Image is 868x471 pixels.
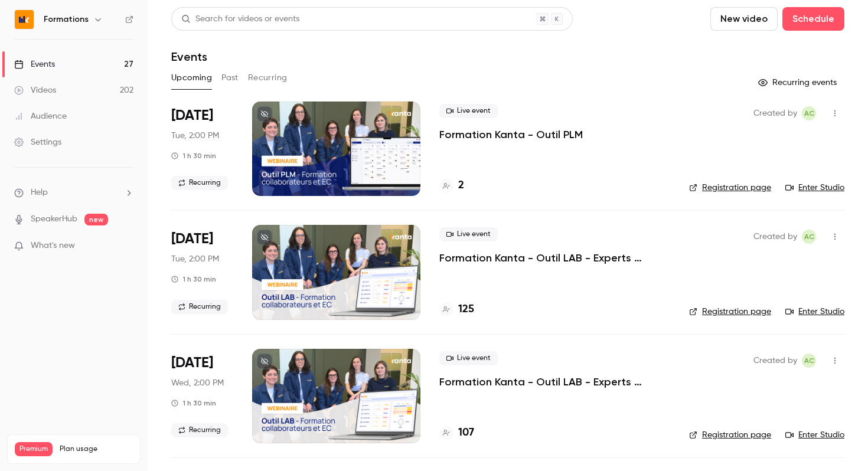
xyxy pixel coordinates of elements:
[171,230,213,248] span: [DATE]
[802,106,816,120] span: Anaïs Cachelou
[171,300,228,314] span: Recurring
[171,50,207,64] h1: Events
[785,182,844,194] a: Enter Studio
[458,302,474,318] h4: 125
[84,214,108,225] span: new
[753,230,797,244] span: Created by
[439,127,583,142] a: Formation Kanta - Outil PLM
[171,151,216,161] div: 1 h 30 min
[439,178,464,194] a: 2
[15,442,53,456] span: Premium
[802,354,816,368] span: Anaïs Cachelou
[689,306,771,318] a: Registration page
[31,213,77,225] a: SpeakerHub
[171,423,228,437] span: Recurring
[31,240,75,252] span: What's new
[60,444,133,454] span: Plan usage
[458,178,464,194] h4: 2
[439,251,670,265] a: Formation Kanta - Outil LAB - Experts Comptables & Collaborateurs
[804,354,814,368] span: AC
[439,227,498,241] span: Live event
[171,349,233,443] div: Sep 10 Wed, 2:00 PM (Europe/Paris)
[439,302,474,318] a: 125
[439,104,498,118] span: Live event
[171,176,228,190] span: Recurring
[221,68,239,87] button: Past
[171,225,233,319] div: Sep 9 Tue, 2:00 PM (Europe/Paris)
[785,306,844,318] a: Enter Studio
[248,68,288,87] button: Recurring
[689,182,771,194] a: Registration page
[804,230,814,244] span: AC
[14,58,55,70] div: Events
[439,425,474,441] a: 107
[171,130,219,142] span: Tue, 2:00 PM
[171,253,219,265] span: Tue, 2:00 PM
[171,274,216,284] div: 1 h 30 min
[171,377,224,389] span: Wed, 2:00 PM
[14,84,56,96] div: Videos
[15,10,34,29] img: Formations
[458,425,474,441] h4: 107
[710,7,778,31] button: New video
[753,354,797,368] span: Created by
[14,187,133,199] li: help-dropdown-opener
[14,136,61,148] div: Settings
[171,102,233,196] div: Sep 9 Tue, 2:00 PM (Europe/Paris)
[804,106,814,120] span: AC
[171,354,213,372] span: [DATE]
[439,375,670,389] a: Formation Kanta - Outil LAB - Experts Comptables & Collaborateurs
[181,13,299,25] div: Search for videos or events
[14,110,67,122] div: Audience
[44,14,89,25] h6: Formations
[782,7,844,31] button: Schedule
[171,106,213,125] span: [DATE]
[802,230,816,244] span: Anaïs Cachelou
[753,73,844,92] button: Recurring events
[31,187,48,199] span: Help
[171,68,212,87] button: Upcoming
[689,429,771,441] a: Registration page
[785,429,844,441] a: Enter Studio
[171,398,216,408] div: 1 h 30 min
[753,106,797,120] span: Created by
[439,351,498,365] span: Live event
